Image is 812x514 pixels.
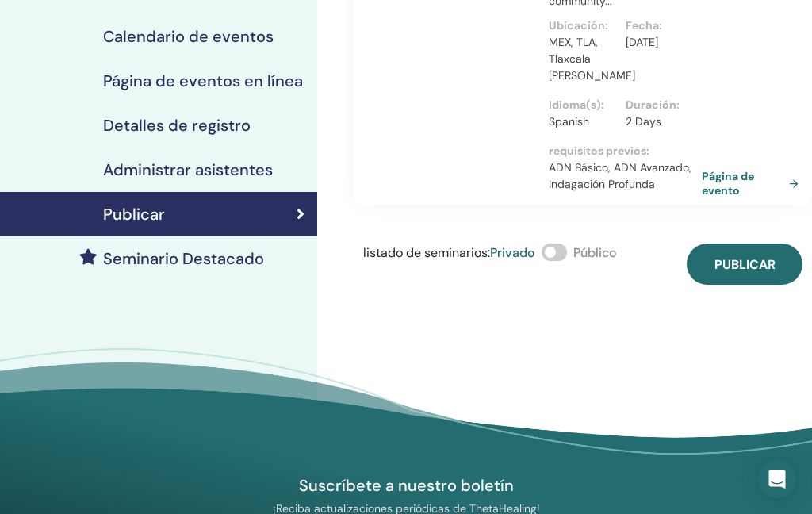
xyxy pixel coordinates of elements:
[490,244,535,261] span: Privado
[626,17,693,34] p: Fecha :
[103,71,303,90] h4: Página de eventos en línea
[103,27,274,46] h4: Calendario de eventos
[549,143,702,159] p: requisitos previos :
[549,17,616,34] p: Ubicación :
[549,159,702,193] p: ADN Básico, ADN Avanzado, Indagación Profunda
[103,160,273,179] h4: Administrar asistentes
[573,244,617,261] span: Público
[363,244,490,261] span: listado de seminarios :
[702,169,805,198] a: Página de evento
[549,34,616,84] p: MEX, TLA, Tlaxcala [PERSON_NAME]
[103,205,165,224] h4: Publicar
[103,116,251,135] h4: Detalles de registro
[626,113,693,130] p: 2 Days
[626,97,693,113] p: Duración :
[714,256,776,273] span: Publicar
[687,244,802,285] button: Publicar
[223,475,589,496] h4: Suscríbete a nuestro boletín
[549,113,616,130] p: Spanish
[103,249,264,268] h4: Seminario Destacado
[626,34,693,51] p: [DATE]
[549,97,616,113] p: Idioma(s) :
[758,460,796,498] div: Open Intercom Messenger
